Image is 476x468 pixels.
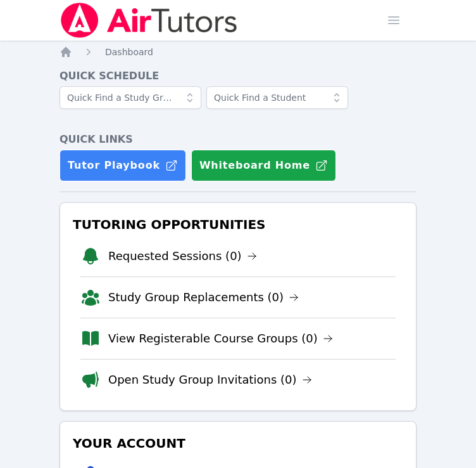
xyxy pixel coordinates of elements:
[108,289,299,306] a: Study Group Replacements (0)
[59,46,416,58] nav: Breadcrumb
[108,371,312,389] a: Open Study Group Invitations (0)
[59,68,416,84] h4: Quick Schedule
[59,86,201,109] input: Quick Find a Study Group
[59,132,416,147] h4: Quick Links
[105,46,153,58] a: Dashboard
[108,247,257,265] a: Requested Sessions (0)
[70,213,406,236] h3: Tutoring Opportunities
[70,432,406,455] h3: Your Account
[59,150,186,181] a: Tutor Playbook
[108,330,333,348] a: View Registerable Course Groups (0)
[191,150,336,181] button: Whiteboard Home
[59,3,239,38] img: Air Tutors
[206,86,348,109] input: Quick Find a Student
[105,47,153,57] span: Dashboard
